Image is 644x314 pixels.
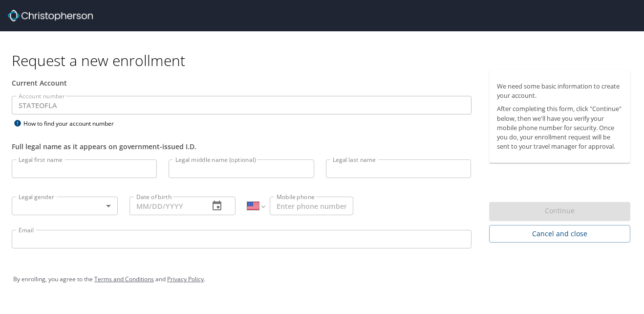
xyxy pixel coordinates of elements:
button: Cancel and close [489,225,631,243]
input: MM/DD/YYYY [129,197,201,215]
div: ​ [12,197,118,215]
div: By enrolling, you agree to the and . [13,267,631,292]
a: Privacy Policy [167,275,204,283]
a: Terms and Conditions [94,275,154,283]
p: We need some basic information to create your account. [497,82,623,100]
div: Current Account [12,78,472,88]
img: cbt logo [8,10,93,22]
div: How to find your account number [12,117,134,130]
h1: Request a new enrollment [12,51,638,70]
p: After completing this form, click "Continue" below, then we'll have you verify your mobile phone ... [497,104,623,151]
span: Cancel and close [497,228,623,240]
div: Full legal name as it appears on government-issued I.D. [12,141,472,152]
input: Enter phone number [270,197,353,215]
